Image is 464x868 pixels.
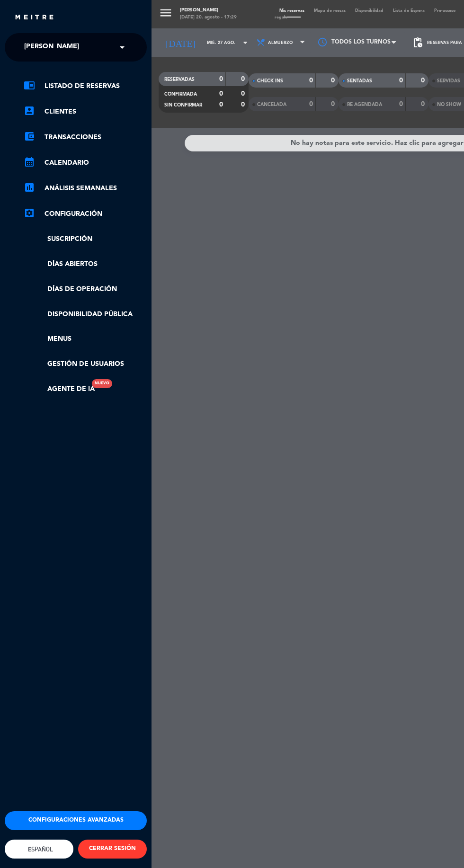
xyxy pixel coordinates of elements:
i: assessment [24,182,35,193]
a: Disponibilidad pública [24,309,147,320]
a: Agente de IANuevo [24,384,95,395]
span: pending_actions [412,37,423,48]
a: Gestión de usuarios [24,359,147,370]
a: Días de Operación [24,284,147,295]
a: Menus [24,334,147,345]
a: Días abiertos [24,259,147,270]
img: MEITRE [14,14,54,21]
a: Configuración [24,208,147,220]
i: account_box [24,105,35,116]
a: account_balance_walletTransacciones [24,132,147,143]
button: CERRAR SESIÓN [78,840,147,859]
a: Suscripción [24,234,147,245]
a: chrome_reader_modeListado de Reservas [24,80,147,92]
i: calendar_month [24,156,35,168]
div: Nuevo [92,379,112,388]
a: calendar_monthCalendario [24,157,147,168]
button: Configuraciones avanzadas [5,811,147,830]
i: account_balance_wallet [24,131,35,142]
i: chrome_reader_mode [24,80,35,91]
span: [PERSON_NAME] [24,37,79,57]
a: account_boxClientes [24,106,147,117]
span: Español [26,846,53,853]
i: settings_applications [24,207,35,219]
a: assessmentANÁLISIS SEMANALES [24,183,147,194]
